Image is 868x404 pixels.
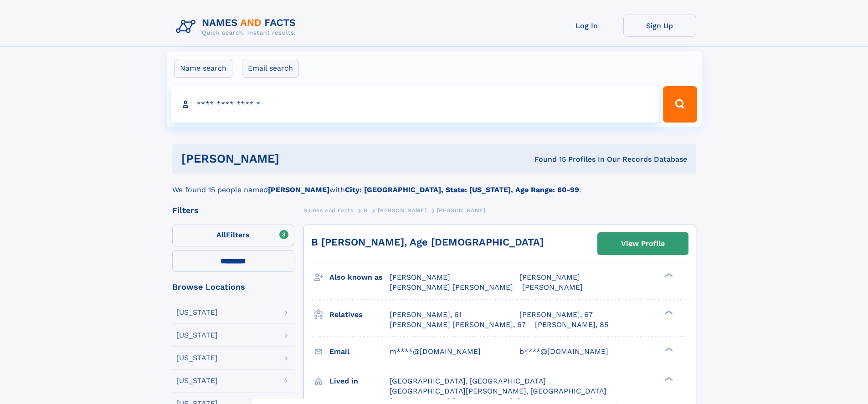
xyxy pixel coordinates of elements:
div: ❯ [663,346,673,352]
label: Name search [174,59,232,78]
span: [GEOGRAPHIC_DATA][PERSON_NAME], [GEOGRAPHIC_DATA] [390,387,606,395]
span: All [216,230,226,239]
div: We found 15 people named with . [172,174,696,195]
div: [US_STATE] [176,354,218,362]
a: Sign Up [623,15,696,37]
h3: Relatives [329,307,390,322]
a: B [PERSON_NAME], Age [DEMOGRAPHIC_DATA] [311,236,544,248]
a: Log In [550,15,623,37]
a: [PERSON_NAME] [378,205,426,216]
div: Browse Locations [172,283,294,291]
b: [PERSON_NAME] [268,185,329,194]
input: search input [171,86,659,123]
div: ❯ [663,309,673,315]
div: Found 15 Profiles In Our Records Database [407,154,687,164]
div: Filters [172,206,294,215]
div: [US_STATE] [176,309,218,316]
a: [PERSON_NAME] [PERSON_NAME], 67 [390,320,526,330]
span: [PERSON_NAME] [437,207,486,214]
a: View Profile [598,233,688,255]
a: B [364,205,368,216]
span: [PERSON_NAME] [519,273,580,281]
span: [PERSON_NAME] [390,273,450,281]
span: [PERSON_NAME] [378,207,426,214]
div: [US_STATE] [176,377,218,384]
div: ❯ [663,272,673,278]
div: [US_STATE] [176,332,218,339]
a: [PERSON_NAME], 67 [519,310,593,320]
a: [PERSON_NAME], 61 [390,310,462,320]
div: View Profile [621,233,665,254]
h3: Lived in [329,373,390,389]
label: Filters [172,225,294,246]
span: [GEOGRAPHIC_DATA], [GEOGRAPHIC_DATA] [390,377,546,385]
div: ❯ [663,376,673,382]
span: B [364,207,368,214]
a: [PERSON_NAME], 85 [535,320,608,330]
a: Names and Facts [303,205,354,216]
h3: Email [329,344,390,359]
button: Search Button [663,86,697,123]
h3: Also known as [329,270,390,285]
h1: [PERSON_NAME] [181,153,407,164]
img: Logo Names and Facts [172,15,303,39]
span: [PERSON_NAME] [522,283,583,291]
b: City: [GEOGRAPHIC_DATA], State: [US_STATE], Age Range: 60-99 [345,185,579,194]
span: [PERSON_NAME] [PERSON_NAME] [390,283,513,291]
label: Email search [242,59,299,78]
